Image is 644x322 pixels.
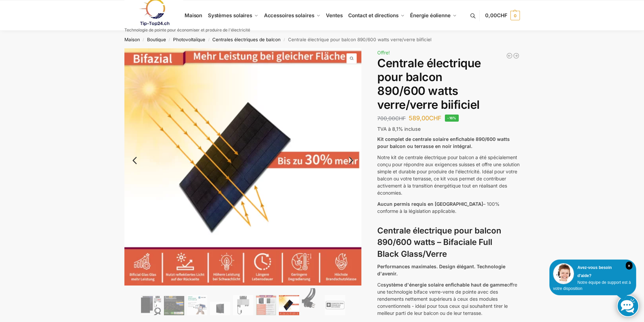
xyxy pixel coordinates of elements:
font: – 100% conforme à la législation applicable. [377,201,500,214]
font: Accessoires solaires [264,12,314,19]
font: Notre kit de centrale électrique pour balcon a été spécialement conçu pour répondre aux exigences... [377,154,520,196]
font: / [208,38,210,42]
a: Centrales électriques de balcon [212,37,281,42]
font: 0 [514,13,516,18]
a: Énergie éolienne [407,0,459,31]
a: 0,00CHF 0 [485,5,520,26]
font: CHF [429,115,442,122]
a: Ventes [323,0,345,31]
font: -16% [447,116,456,120]
font: Énergie éolienne [410,12,450,19]
img: Câble de connexion - 3 mètres_Prise suisse [302,288,322,315]
font: / [284,38,285,42]
i: Fermer [626,262,633,270]
img: Bificial 30% de puissance en plus [279,295,299,315]
font: Aucun permis requis en [GEOGRAPHIC_DATA] [377,201,483,207]
font: CHF [497,12,507,19]
font: × [628,264,630,268]
a: Centrale solaire 890/600 watts + stockage sur batterie 2,7 kW, sans permis [506,52,513,59]
font: offre une technologie biface verre-verre de pointe avec des rendements nettement supérieurs à ceu... [377,282,517,316]
img: Modules bificiaux par rapport aux modules bon marché [256,295,276,315]
font: Kit complet de centrale solaire enfichable 890/600 watts pour balcon ou terrasse en noir intégral. [377,136,510,149]
font: / [169,38,170,42]
font: Notre équipe de support est à votre disposition [553,280,631,291]
font: Centrale électrique pour balcon 890/600 watts verre/verre biificiel [288,37,431,42]
font: CHF [395,115,406,122]
a: Contact et directions [345,0,407,31]
font: Offre! [377,50,390,55]
font: 700,00 [377,115,395,122]
nav: Fil d'Ariane [112,31,532,48]
font: Centrale électrique pour balcon 890/600 watts – Bifaciale Full Black Glass/Verre [377,226,501,259]
img: Service client [553,263,574,284]
a: Maison [124,37,140,42]
img: Centrale électrique pour balcon 890/600 watts bi-bloc verre/verre – Photo 2 [164,296,184,315]
font: système d'énergie solaire enfichable haut de gamme [383,282,507,288]
img: Module bificial haute performance [141,295,161,315]
font: Ventes [326,12,342,19]
font: / [143,38,144,42]
img: Centrale électrique pour balcon 890/600 watts bi-bloc verre/verre – Photo 3 [187,295,207,315]
font: Technologie de pointe pour économiser et produire de l'électricité [124,27,250,32]
img: Maysun [210,302,230,315]
font: TVA à 8,1% incluse [377,126,421,132]
img: Centrale électrique pour balcon 890/600 watts bi-bloc verre/verre – Photo 5 [233,295,253,315]
font: Contact et directions [348,12,399,19]
a: Boutique [147,37,166,42]
a: Accessoires solaires [261,0,323,31]
img: Centrale électrique pour balcon 890/600 watts bi-bloc verre/verre – Image 9 [325,295,345,315]
a: Photovoltaïque [173,37,205,42]
font: 0,00 [485,12,497,19]
font: Performances maximales. Design élégant. Technologie d'avenir. [377,264,505,276]
font: Centrale électrique pour balcon 890/600 watts verre/verre biificiel [377,56,481,111]
font: 589,00 [409,115,429,122]
font: Ce [377,282,383,288]
font: Avez-vous besoin d'aide? [577,265,612,278]
a: Centrale électrique enfichable 890/600 Watt, avec support pour terrasse, livraison incluse [513,52,520,59]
